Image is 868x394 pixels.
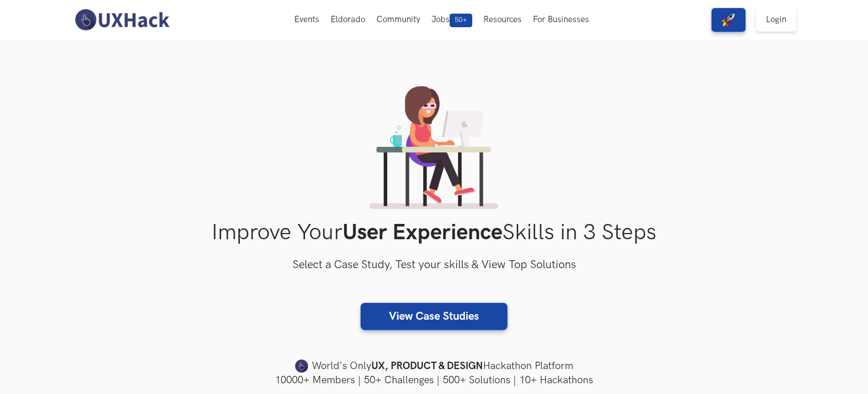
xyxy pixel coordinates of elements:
strong: UX, PRODUCT & DESIGN [371,358,483,374]
a: Login [756,8,797,32]
img: UXHack-logo.png [71,8,172,32]
span: 50+ [450,14,472,27]
h3: Select a Case Study, Test your skills & View Top Solutions [71,256,797,274]
h4: 10000+ Members | 50+ Challenges | 500+ Solutions | 10+ Hackathons [71,373,797,387]
h4: World's Only Hackathon Platform [71,358,797,374]
h1: Improve Your Skills in 3 Steps [71,219,797,246]
img: lady working on laptop [370,86,498,209]
strong: User Experience [342,219,502,246]
img: rocket [722,13,735,27]
img: uxhack-favicon-image.png [295,359,308,374]
a: View Case Studies [361,303,507,330]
